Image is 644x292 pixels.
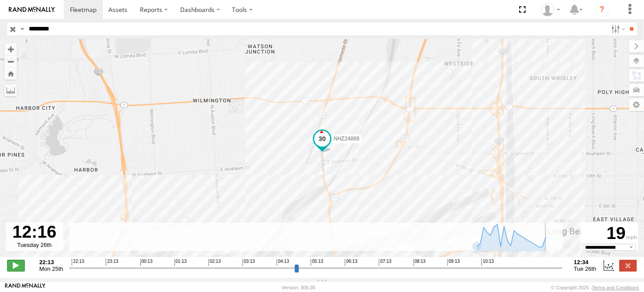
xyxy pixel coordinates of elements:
label: Search Query [19,23,26,35]
span: 01:13 [174,259,187,266]
span: Mon 25th Aug 2025 [39,265,63,272]
span: 05:13 [311,259,323,266]
div: © Copyright 2025 - [551,285,639,290]
span: 07:13 [379,259,391,266]
a: Terms and Conditions [592,285,639,290]
span: 08:13 [413,259,426,266]
label: Map Settings [629,99,644,111]
span: 03:13 [243,259,255,266]
span: 06:13 [345,259,357,266]
button: Zoom in [4,43,17,55]
div: Zulema McIntosch [538,3,563,16]
span: 10:13 [482,259,494,266]
label: Play/Stop [7,260,25,271]
span: Tue 26th Aug 2025 [574,265,597,272]
label: Measure [4,84,17,96]
strong: 12:34 [574,259,597,265]
span: 04:13 [277,259,289,266]
i: ? [595,3,609,17]
span: 23:13 [106,259,118,266]
button: Zoom Home [4,68,17,80]
button: Zoom out [4,55,17,68]
strong: 22:13 [39,259,63,265]
span: 00:13 [140,259,153,266]
span: NHZ24869 [334,136,359,142]
label: Close [619,260,637,271]
a: Visit our Website [5,283,46,292]
span: 22:13 [72,259,84,266]
span: 09:13 [447,259,460,266]
span: 02:13 [208,259,221,266]
div: Version: 306.00 [282,285,315,290]
div: 19 [582,224,637,244]
img: rand-logo.svg [9,7,55,13]
label: Search Filter Options [608,23,627,35]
